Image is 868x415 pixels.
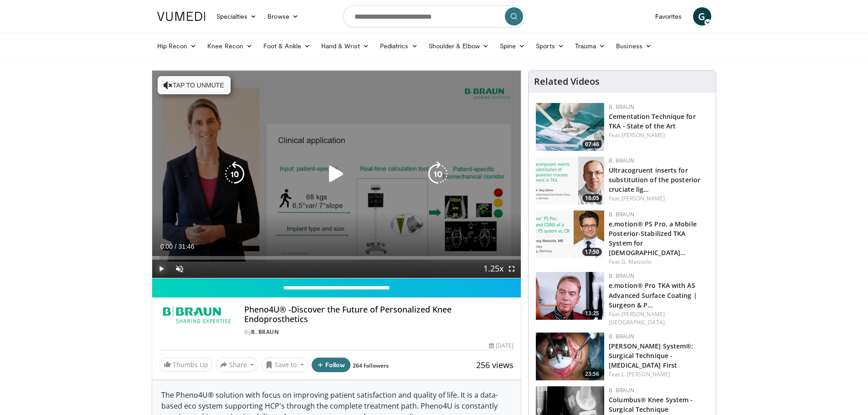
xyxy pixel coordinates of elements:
a: B. Braun [609,386,634,394]
h4: Related Videos [534,76,600,87]
h4: Pheno4U® -Discover the Future of Personalized Knee Endoprosthetics [244,305,514,324]
div: By [244,328,514,336]
div: Feat. [609,370,709,379]
button: Unmute [170,260,189,278]
a: 23:56 [536,333,604,380]
span: 23:56 [582,370,602,378]
a: Hand & Wrist [316,37,375,55]
a: e.motion® Pro TKA with AS Advanced Surface Coating | Surgeon & P… [609,281,697,309]
a: B. Braun [609,272,634,280]
div: Feat. [609,131,709,139]
a: [PERSON_NAME] [621,195,665,202]
a: G. Matziolis [621,258,652,266]
img: 4a4d165b-5ed0-41ca-be29-71c5198e53ff.150x105_q85_crop-smart_upscale.jpg [536,333,604,380]
img: f88d572f-65f3-408b-9f3b-ea9705faeea4.150x105_q85_crop-smart_upscale.jpg [536,272,604,320]
a: Thumbs Up [159,358,212,372]
a: B. Braun [609,333,634,340]
button: Tap to unmute [158,76,231,94]
button: Share [216,358,258,372]
div: Feat. [609,258,709,266]
span: 0:00 [160,243,173,250]
a: 264 followers [353,362,389,369]
a: e.motion® PS Pro, a Mobile Posterior-Stabilized TKA System for [DEMOGRAPHIC_DATA]… [609,220,697,257]
a: Trauma [570,37,611,55]
div: [DATE] [489,342,514,350]
div: Feat. [609,310,709,327]
a: B. Braun [609,210,634,218]
img: 736b5b8a-67fc-4bd0-84e2-6e087e871c91.jpg.150x105_q85_crop-smart_upscale.jpg [536,210,604,258]
a: Shoulder & Elbow [423,37,494,55]
a: [PERSON_NAME] [621,131,665,139]
a: G [693,7,711,26]
a: [PERSON_NAME][GEOGRAPHIC_DATA] [609,310,665,326]
a: Favorites [650,7,688,26]
span: 16:05 [582,194,602,202]
span: 256 views [476,359,514,370]
img: B. Braun [159,305,234,327]
span: 17:50 [582,248,602,256]
a: Knee Recon [202,37,258,55]
a: Ultracogruent inserts for substitution of the posterior cruciate lig… [609,166,700,194]
span: 07:46 [582,140,602,149]
span: 31:46 [178,243,194,250]
a: B. Braun [609,103,634,111]
button: Play [152,260,170,278]
a: Foot & Ankle [258,37,316,55]
img: VuMedi Logo [157,12,205,21]
button: Follow [312,358,351,372]
video-js: Video Player [152,71,521,278]
a: Cementation Technique for TKA - State of the Art [609,112,696,130]
button: Save to [262,358,308,372]
span: / [175,243,177,250]
a: Hip Recon [152,37,202,55]
img: a8b7e5a2-25ca-4276-8f35-b38cb9d0b86e.jpg.150x105_q85_crop-smart_upscale.jpg [536,157,604,205]
button: Fullscreen [503,260,521,278]
a: Browse [262,7,304,26]
span: 13:25 [582,309,602,318]
a: Business [611,37,657,55]
div: Progress Bar [152,256,521,260]
a: Columbus® Knee System - Surgical Technique [609,395,693,414]
a: Sports [530,37,570,55]
a: 13:25 [536,272,604,320]
a: Pediatrics [375,37,423,55]
div: Feat. [609,195,709,203]
a: L. [PERSON_NAME] [621,370,671,378]
a: 16:05 [536,157,604,205]
img: dde44b06-5141-4670-b072-a706a16e8b8f.jpg.150x105_q85_crop-smart_upscale.jpg [536,103,604,151]
a: B. Braun [609,157,634,164]
a: [PERSON_NAME] System®: Surgical Technique - [MEDICAL_DATA] First [609,342,693,369]
button: Playback Rate [484,260,503,278]
a: B. Braun [251,328,279,336]
a: Specialties [211,7,262,26]
input: Search topics, interventions [343,5,525,27]
a: 17:50 [536,210,604,258]
a: 07:46 [536,103,604,151]
a: Spine [494,37,530,55]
